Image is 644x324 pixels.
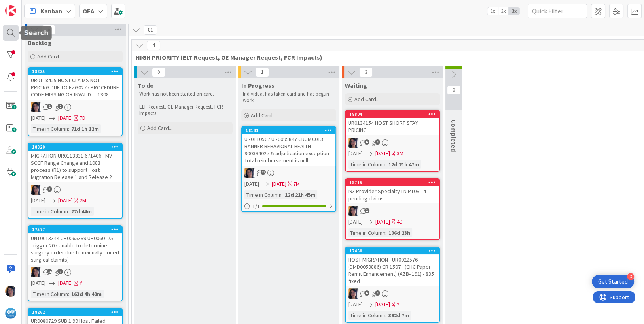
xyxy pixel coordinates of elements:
[386,160,421,169] div: 12d 21h 47m
[40,6,62,16] span: Kanban
[487,7,498,15] span: 1x
[28,68,122,100] div: 18835UR0118425 HOST CLAIMS NOT PRICING DUE TO EZG0277 PROCEDURE CODE MISSING OR INVALID - J1308
[80,196,86,205] div: 2M
[242,127,335,134] div: 18131
[397,300,400,309] div: Y
[349,248,439,254] div: 17450
[42,25,55,34] span: 6
[243,91,335,104] p: Individual has taken card and has begun work.
[31,196,45,205] span: [DATE]
[244,190,282,199] div: Time in Column
[28,309,122,316] div: 18262
[69,124,101,133] div: 71d 1h 12m
[244,180,259,188] span: [DATE]
[385,160,386,169] span: :
[509,7,519,15] span: 3x
[58,114,73,122] span: [DATE]
[83,7,94,15] b: OEA
[354,96,380,103] span: Add Card...
[58,269,63,274] span: 1
[375,218,390,226] span: [DATE]
[375,300,390,309] span: [DATE]
[346,179,439,186] div: 18715
[69,290,104,298] div: 163d 4h 40m
[397,149,403,158] div: 3M
[346,247,439,286] div: 17450HOST MIGRATION - UR0022576 (DMD0059886) CR 1507 - (CHC Paper Remit Enhancement) (AZB- 191) -...
[31,124,68,133] div: Time in Column
[346,179,439,203] div: 18715I93 Provider Specialty LN P109 - 4 pending claims
[28,143,122,182] div: 18820MIGRATION UR0113331 671406 - MV SCCF Range Change and 1083 process (R1) to support Host Migr...
[80,114,85,122] div: 7D
[346,138,439,148] div: TC
[345,81,367,89] span: Waiting
[349,180,439,185] div: 18715
[28,226,122,233] div: 17577
[147,41,160,50] span: 4
[364,290,369,296] span: 6
[58,104,63,109] span: 2
[346,111,439,118] div: 18804
[450,119,458,152] span: Completed
[598,278,628,286] div: Get Started
[28,75,122,100] div: UR0118425 HOST CLAIMS NOT PRICING DUE TO EZG0277 PROCEDURE CODE MISSING OR INVALID - J1308
[28,185,122,195] div: TC
[58,196,73,205] span: [DATE]
[68,124,69,133] span: :
[136,53,643,61] span: HIGH PRIORITY (ELT Request, OE Manager Request, FCR Impacts)
[375,139,380,145] span: 1
[346,118,439,135] div: UR0134154 HOST SHORT STAY PRICING
[32,69,122,74] div: 18835
[31,102,41,112] img: TC
[251,112,276,119] span: Add Card...
[69,207,94,216] div: 77d 44m
[348,218,363,226] span: [DATE]
[147,124,172,132] span: Add Card...
[348,300,363,309] span: [DATE]
[348,288,358,299] img: TC
[28,39,52,47] span: Backlog
[252,202,260,211] span: 1 / 1
[359,68,373,77] span: 3
[17,1,36,11] span: Support
[282,190,283,199] span: :
[386,228,412,237] div: 106d 23h
[31,267,41,277] img: TC
[144,25,157,35] span: 81
[47,104,52,109] span: 1
[58,279,73,287] span: [DATE]
[346,247,439,254] div: 17450
[139,104,231,117] p: ELT Request, OE Manager Request, FCR Impacts
[47,186,52,192] span: 3
[256,68,269,77] span: 1
[5,5,16,16] img: Visit kanbanzone.com
[47,269,52,274] span: 16
[31,290,68,298] div: Time in Column
[139,91,231,97] p: Work has not been started on card.
[31,114,45,122] span: [DATE]
[348,138,358,148] img: TC
[261,170,266,175] span: 53
[272,180,286,188] span: [DATE]
[346,206,439,216] div: TC
[385,311,386,320] span: :
[447,85,460,95] span: 0
[627,273,634,280] div: 3
[28,143,122,151] div: 18820
[348,149,363,158] span: [DATE]
[348,206,358,216] img: TC
[348,228,385,237] div: Time in Column
[346,186,439,203] div: I93 Provider Specialty LN P109 - 4 pending claims
[293,180,300,188] div: 7M
[283,190,317,199] div: 12d 21h 45m
[364,139,369,145] span: 6
[346,254,439,286] div: HOST MIGRATION - UR0022576 (DMD0059886) CR 1507 - (CHC Paper Remit Enhancement) (AZB- 191) - 835 ...
[32,309,122,315] div: 18262
[5,308,16,319] img: avatar
[375,149,390,158] span: [DATE]
[32,227,122,232] div: 17577
[346,111,439,135] div: 18804UR0134154 HOST SHORT STAY PRICING
[24,29,49,37] h5: Search
[375,290,380,296] span: 1
[244,168,255,178] img: TC
[31,207,68,216] div: Time in Column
